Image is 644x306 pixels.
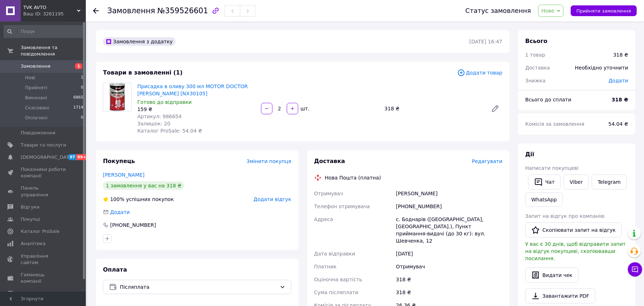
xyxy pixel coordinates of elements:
div: Ваш ID: 3261195 [23,11,86,17]
span: Замовлення та повідомлення [21,44,86,57]
span: Нові [25,75,35,81]
span: Замовлення [21,63,50,70]
span: 97 [68,154,76,160]
button: Видати чек [525,268,579,283]
span: Покупці [21,216,40,223]
div: [PHONE_NUMBER] [395,200,504,213]
span: Товари в замовленні (1) [103,69,183,76]
button: Прийняти замовлення [571,5,637,16]
span: Залишок: 20 [137,121,170,126]
span: Каталог ProSale: 54.04 ₴ [137,128,202,134]
div: 318 ₴ [395,273,504,286]
div: 318 ₴ [382,104,485,114]
a: Завантажити PDF [525,288,595,303]
button: Чат з покупцем [628,262,642,277]
span: 1 [81,75,83,81]
span: Замовлення [107,6,155,15]
span: 1 товар [525,52,545,58]
span: Нове [541,8,554,14]
div: Отримувач [395,260,504,273]
span: Прийняті [25,85,47,91]
a: Telegram [592,174,627,190]
span: Написати покупцеві [525,165,579,171]
img: Присадка в оливу 300 мл MOTOR DOCTOR NOWAX [NX30105] [109,83,125,111]
input: Пошук [4,25,84,38]
div: с. Боднарів ([GEOGRAPHIC_DATA], [GEOGRAPHIC_DATA].), Пункт приймання-видачі (до 30 кг): вул. Шевч... [395,213,504,247]
div: Необхідно уточнити [571,60,633,76]
span: Відгуки [21,204,39,210]
span: Покупець [103,158,135,164]
span: Оплачені [25,115,48,121]
span: Всього до сплати [525,97,571,102]
span: 0 [81,115,83,121]
span: Всього [525,38,547,44]
div: [DATE] [395,247,504,260]
span: Оціночна вартість [314,277,362,282]
div: 318 ₴ [613,51,628,58]
div: [PHONE_NUMBER] [109,221,157,229]
span: Дата відправки [314,251,355,257]
span: Каталог ProSale [21,228,59,235]
span: Сума післяплати [314,290,359,295]
span: 1 [75,63,82,69]
span: Виконані [25,95,47,101]
time: [DATE] 16:47 [470,39,502,44]
span: Маркет [21,290,39,297]
span: Комісія за замовлення [525,121,585,127]
span: 1714 [73,105,83,111]
span: Знижка [525,78,546,83]
div: 159 ₴ [137,106,255,113]
span: 100% [110,196,124,202]
a: Редагувати [488,101,502,116]
span: Редагувати [472,158,502,164]
div: Повернутися назад [93,7,99,14]
div: Замовлення з додатку [103,37,176,46]
b: 318 ₴ [612,97,628,102]
div: 318 ₴ [395,286,504,299]
div: шт. [299,105,310,112]
span: Адреса [314,216,333,222]
span: Прийняти замовлення [576,8,631,14]
span: №359526601 [157,6,208,15]
span: Запит на відгук про компанію [525,213,605,219]
span: Додати [609,78,628,83]
span: Телефон отримувача [314,204,370,209]
span: Отримувач [314,191,343,196]
span: Панель управління [21,185,66,198]
span: Післяплата [120,283,277,291]
span: Доставка [525,65,550,71]
span: Додати відгук [254,196,291,202]
span: Змінити покупця [247,158,291,164]
span: Скасовані [25,105,49,111]
span: Показники роботи компанії [21,166,66,179]
span: Аналітика [21,240,45,247]
span: Оплата [103,266,127,273]
a: WhatsApp [525,192,563,207]
span: Товари та послуги [21,142,66,148]
span: Артикул: 986654 [137,114,182,119]
span: [DEMOGRAPHIC_DATA] [21,154,74,161]
span: Дії [525,151,534,158]
div: Нова Пошта (платна) [323,174,383,181]
span: Додати [110,209,130,215]
span: 54.04 ₴ [609,121,628,127]
span: Гаманець компанії [21,272,66,285]
span: Платник [314,264,337,269]
span: Готово до відправки [137,99,192,105]
span: TVK AVTO [23,4,77,11]
button: Чат [528,174,561,190]
span: 99+ [76,154,88,160]
button: Скопіювати запит на відгук [525,223,622,238]
div: [PERSON_NAME] [395,187,504,200]
a: Viber [564,174,589,190]
a: Присадка в оливу 300 мл MOTOR DOCTOR [PERSON_NAME] [NX30105] [137,83,248,96]
a: [PERSON_NAME] [103,172,144,178]
div: успішних покупок [103,196,174,203]
span: Управління сайтом [21,253,66,266]
span: Доставка [314,158,345,164]
span: У вас є 30 днів, щоб відправити запит на відгук покупцеві, скопіювавши посилання. [525,241,626,261]
span: 6865 [73,95,83,101]
div: Статус замовлення [466,7,531,14]
span: 0 [81,85,83,91]
div: 1 замовлення у вас на 318 ₴ [103,181,184,190]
